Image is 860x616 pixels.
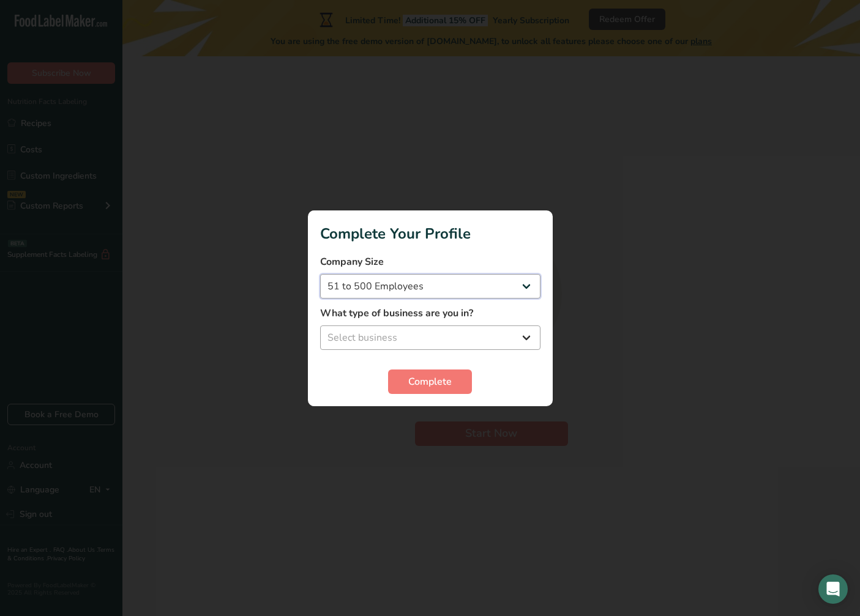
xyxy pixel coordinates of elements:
[320,223,540,245] h1: Complete Your Profile
[388,369,472,394] button: Complete
[408,374,452,389] span: Complete
[320,306,540,321] label: What type of business are you in?
[320,254,540,269] label: Company Size
[818,574,848,604] div: Open Intercom Messenger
